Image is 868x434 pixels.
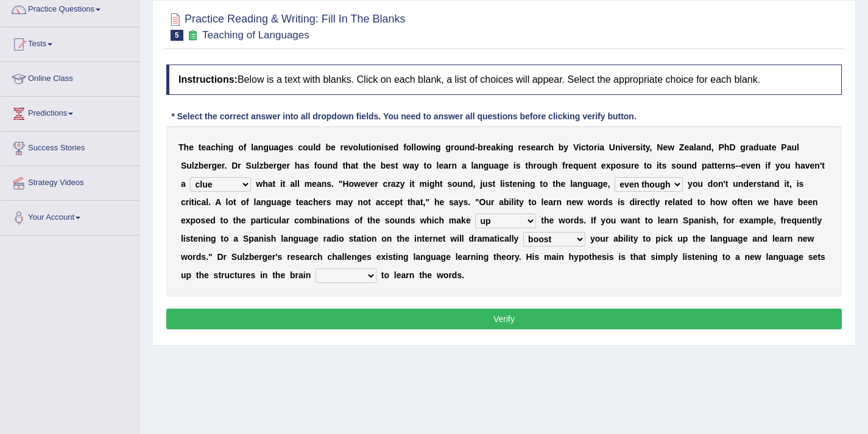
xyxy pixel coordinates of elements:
[440,179,443,189] b: t
[785,161,791,170] b: u
[537,161,542,170] b: o
[412,179,415,189] b: t
[508,142,513,152] b: g
[348,142,353,152] b: v
[400,179,405,189] b: y
[203,161,208,170] b: e
[597,142,599,152] b: i
[424,161,427,170] b: t
[371,142,376,152] b: o
[452,161,457,170] b: n
[289,142,294,152] b: s
[238,161,241,170] b: r
[573,161,579,170] b: q
[414,161,419,170] b: y
[659,161,662,170] b: t
[765,161,767,170] b: i
[701,142,707,152] b: n
[259,161,263,170] b: z
[559,142,564,152] b: b
[403,142,406,152] b: f
[406,142,412,152] b: o
[513,161,516,170] b: i
[711,142,714,152] b: ,
[263,179,268,189] b: h
[300,161,305,170] b: a
[376,142,382,152] b: n
[668,142,674,152] b: w
[562,161,565,170] b: f
[552,161,558,170] b: h
[238,142,244,152] b: o
[1,201,139,231] a: Your Account
[287,161,290,170] b: r
[295,179,297,189] b: l
[263,161,269,170] b: b
[1,62,139,93] a: Online Class
[308,142,314,152] b: u
[822,161,825,170] b: t
[755,161,761,170] b: n
[391,179,396,189] b: a
[588,161,594,170] b: n
[184,142,189,152] b: h
[305,179,312,189] b: m
[565,161,568,170] b: r
[746,161,750,170] b: v
[303,142,308,152] b: o
[459,142,465,152] b: u
[814,161,820,170] b: n
[483,142,486,152] b: r
[795,161,800,170] b: h
[496,142,501,152] b: k
[228,142,234,152] b: g
[290,179,295,189] b: a
[647,161,652,170] b: o
[206,142,211,152] b: a
[644,161,647,170] b: t
[781,142,786,152] b: P
[181,179,186,189] b: a
[284,142,289,152] b: e
[314,161,317,170] b: f
[366,161,372,170] b: h
[199,142,202,152] b: t
[354,179,361,189] b: w
[578,161,584,170] b: u
[548,142,554,152] b: h
[194,161,199,170] b: z
[221,142,223,152] b: i
[621,142,623,152] b: i
[533,161,536,170] b: r
[1,131,139,162] a: Success Stories
[369,142,371,152] b: i
[735,161,738,170] b: -
[820,161,822,170] b: '
[396,179,400,189] b: z
[251,142,253,152] b: l
[468,179,473,189] b: d
[202,29,309,41] small: Teaching of Languages
[189,142,194,152] b: e
[192,161,194,170] b: l
[316,142,321,152] b: d
[322,161,328,170] b: u
[478,161,484,170] b: n
[273,161,277,170] b: r
[411,142,414,152] b: l
[358,142,361,152] b: l
[706,142,711,152] b: d
[331,179,334,189] b: .
[635,142,640,152] b: s
[718,142,724,152] b: P
[171,30,183,41] span: 5
[494,161,499,170] b: a
[775,161,780,170] b: y
[616,161,621,170] b: o
[606,161,611,170] b: x
[1,97,139,127] a: Predictions
[387,179,390,189] b: r
[312,179,317,189] b: e
[759,142,764,152] b: u
[471,161,473,170] b: l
